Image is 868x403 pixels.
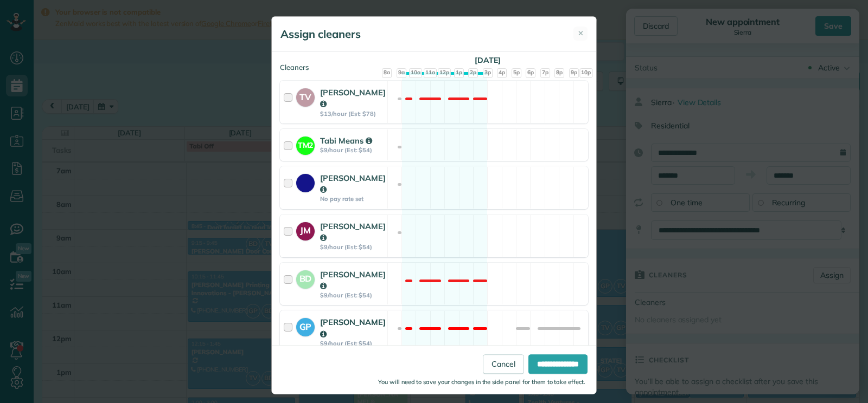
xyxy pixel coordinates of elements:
strong: $9/hour (Est: $54) [320,340,386,347]
strong: [PERSON_NAME] [320,317,386,339]
strong: TM2 [296,136,315,151]
strong: $9/hour (Est: $54) [320,146,384,154]
strong: BD [296,270,315,285]
strong: GP [296,318,315,333]
div: Cleaners [280,62,588,66]
strong: $13/hour (Est: $78) [320,110,386,118]
strong: JM [296,222,315,237]
span: ✕ [578,28,584,38]
strong: $9/hour (Est: $54) [320,291,386,299]
h5: Assign cleaners [280,27,361,42]
strong: [PERSON_NAME] [320,87,386,109]
strong: $9/hour (Est: $54) [320,243,386,251]
strong: No pay rate set [320,195,386,203]
strong: [PERSON_NAME] [320,221,386,243]
small: You will need to save your changes in the side panel for them to take effect. [378,378,585,386]
strong: [PERSON_NAME] [320,269,386,291]
strong: [PERSON_NAME] [320,173,386,194]
strong: TV [296,88,315,103]
a: Cancel [483,354,524,374]
strong: Tabi Means [320,135,372,146]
